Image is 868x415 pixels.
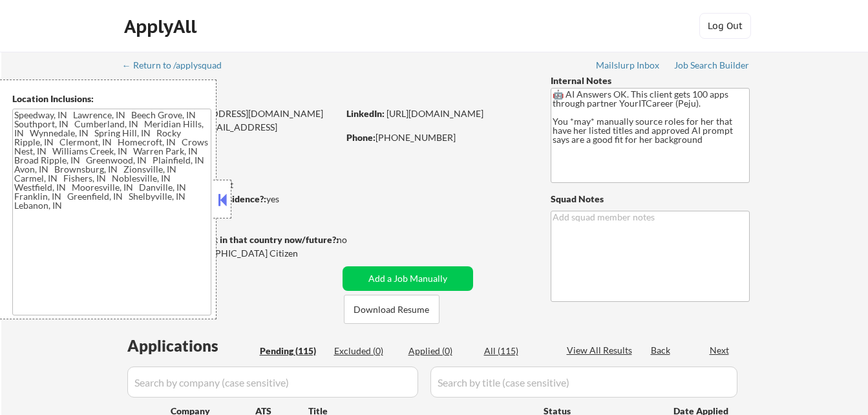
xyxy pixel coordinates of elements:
[346,132,376,143] strong: Phone:
[651,344,672,357] div: Back
[346,108,385,119] strong: LinkedIn:
[710,344,730,357] div: Next
[699,13,751,39] button: Log Out
[674,61,750,70] div: Job Search Builder
[567,344,636,357] div: View All Results
[674,60,750,73] a: Job Search Builder
[122,61,234,70] div: ← Return to /applysquad
[344,295,439,324] button: Download Resume
[127,338,255,354] div: Applications
[337,233,374,246] div: no
[346,131,529,144] div: [PHONE_NUMBER]
[343,266,473,291] button: Add a Job Manually
[122,60,234,73] a: ← Return to /applysquad
[123,84,389,100] div: [PERSON_NAME]
[127,367,418,398] input: Search by company (case sensitive)
[408,345,473,357] div: Applied (0)
[260,345,324,357] div: Pending (115)
[12,92,211,105] div: Location Inclusions:
[551,193,750,206] div: Squad Notes
[123,247,342,260] div: Yes, I am a [DEMOGRAPHIC_DATA] Citizen
[596,60,661,73] a: Mailslurp Inbox
[386,108,483,119] a: [URL][DOMAIN_NAME]
[124,16,200,37] div: ApplyAll
[334,345,399,357] div: Excluded (0)
[430,367,737,398] input: Search by title (case sensitive)
[596,61,661,70] div: Mailslurp Inbox
[551,74,750,87] div: Internal Notes
[484,345,549,357] div: All (115)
